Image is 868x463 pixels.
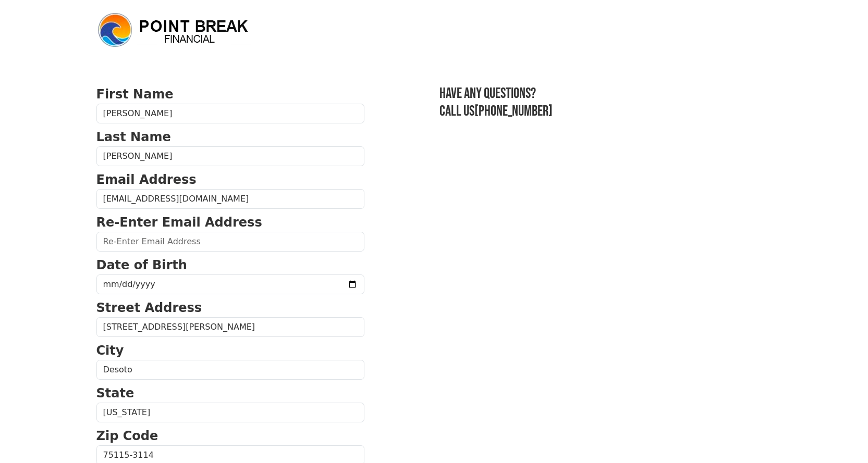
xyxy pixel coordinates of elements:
strong: Date of Birth [96,258,187,272]
input: Re-Enter Email Address [96,232,364,252]
strong: First Name [96,87,174,102]
input: Last Name [96,146,364,166]
h3: Call us [439,103,772,120]
input: City [96,360,364,380]
strong: Street Address [96,301,202,315]
input: Street Address [96,317,364,337]
h3: Have any questions? [439,85,772,103]
strong: City [96,343,124,358]
input: Email Address [96,189,364,209]
strong: Email Address [96,172,197,187]
strong: Last Name [96,130,171,144]
strong: Zip Code [96,429,158,443]
strong: State [96,386,135,401]
a: [PHONE_NUMBER] [474,103,553,120]
img: logo.png [96,11,253,49]
input: First Name [96,104,364,123]
strong: Re-Enter Email Address [96,215,262,230]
